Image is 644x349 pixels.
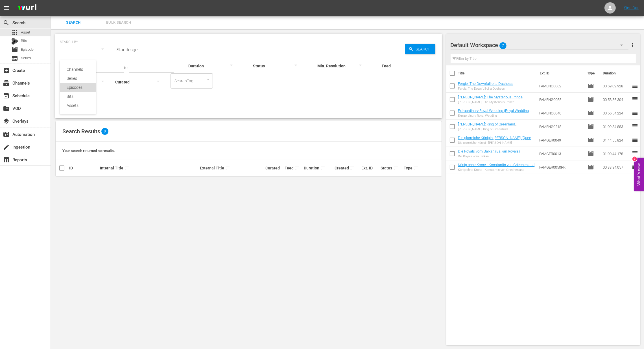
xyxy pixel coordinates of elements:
div: Episodes [67,83,89,92]
div: Bits [67,92,89,101]
div: Assets [67,101,89,110]
div: Series [67,74,89,83]
div: 2 [632,157,637,161]
div: Channels [67,65,89,74]
button: Open Feedback Widget [634,158,644,191]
